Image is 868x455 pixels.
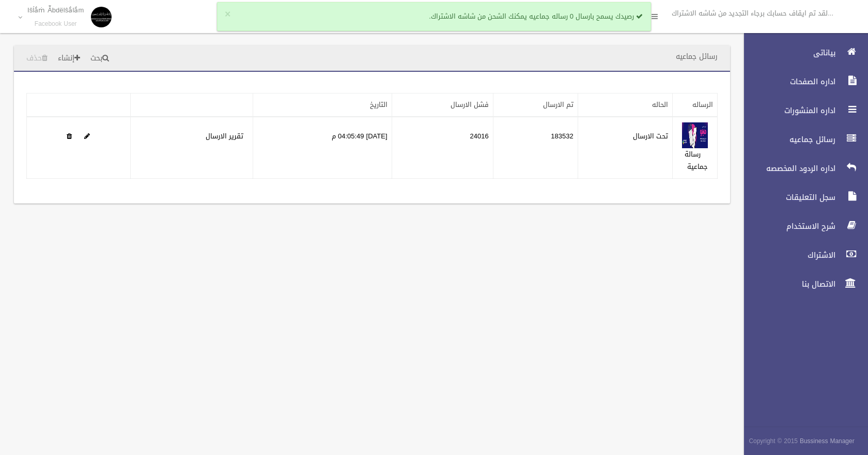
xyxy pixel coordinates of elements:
span: الاتصال بنا [735,279,839,289]
a: شرح الاستخدام [735,215,868,238]
a: بحث [86,49,113,68]
span: رسائل جماعيه [735,134,839,145]
label: تحت الارسال [633,130,668,143]
td: 24016 [392,117,493,179]
a: اداره المنشورات [735,99,868,122]
span: Copyright © 2015 [749,435,798,447]
span: الاشتراك [735,250,839,260]
th: الرساله [673,93,718,117]
div: رصيدك يسمح بارسال 0 رساله جماعيه يمكنك الشحن من شاشه الاشتراك. [217,2,651,31]
th: الحاله [578,93,672,117]
a: تقرير الارسال [206,130,243,143]
a: بياناتى [735,41,868,64]
header: رسائل جماعيه [663,46,730,67]
p: Iŝĺắṁ Ẫbdëlŝắlắm [27,6,84,14]
a: تم الارسال [543,98,574,111]
span: بياناتى [735,48,839,58]
button: × [225,9,230,20]
span: اداره الردود المخصصه [735,163,839,174]
a: الاشتراك [735,244,868,266]
a: رسائل جماعيه [735,128,868,151]
strong: Bussiness Manager [800,435,855,447]
a: فشل الارسال [451,98,489,111]
small: Facebook User [27,20,84,28]
img: 638956228018008686.png [682,122,708,148]
a: سجل التعليقات [735,186,868,209]
span: اداره المنشورات [735,105,839,116]
td: 183532 [493,117,578,179]
a: التاريخ [370,98,388,111]
span: شرح الاستخدام [735,221,839,231]
td: [DATE] 04:05:49 م [253,117,392,179]
span: سجل التعليقات [735,192,839,202]
a: اداره الصفحات [735,70,868,93]
a: رسالة جماعية [685,148,708,173]
a: الاتصال بنا [735,273,868,295]
a: إنشاء [54,49,84,68]
a: Edit [84,130,90,143]
a: Edit [682,130,708,143]
span: اداره الصفحات [735,76,839,87]
a: اداره الردود المخصصه [735,157,868,180]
